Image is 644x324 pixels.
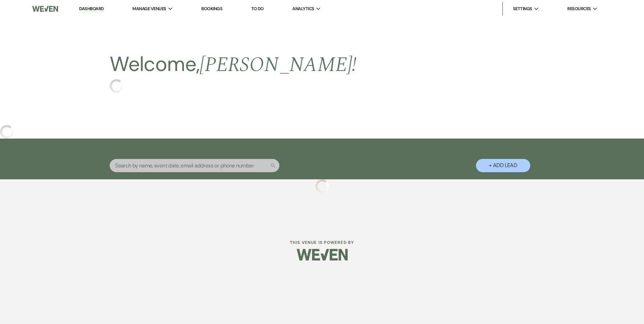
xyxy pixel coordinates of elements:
span: Manage Venues [132,5,166,12]
h2: Welcome, [110,50,356,79]
span: Resources [567,5,591,12]
img: loading spinner [315,179,329,193]
img: loading spinner [110,79,123,93]
span: Settings [513,5,532,12]
span: Analytics [292,5,314,12]
a: Dashboard [79,6,104,12]
a: To Do [251,6,264,12]
button: + Add Lead [476,159,530,172]
a: Bookings [201,6,222,12]
input: Search by name, event date, email address or phone number [110,159,279,172]
img: Weven Logo [32,2,58,16]
span: [PERSON_NAME] ! [200,49,356,80]
img: Weven Logo [297,243,348,267]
